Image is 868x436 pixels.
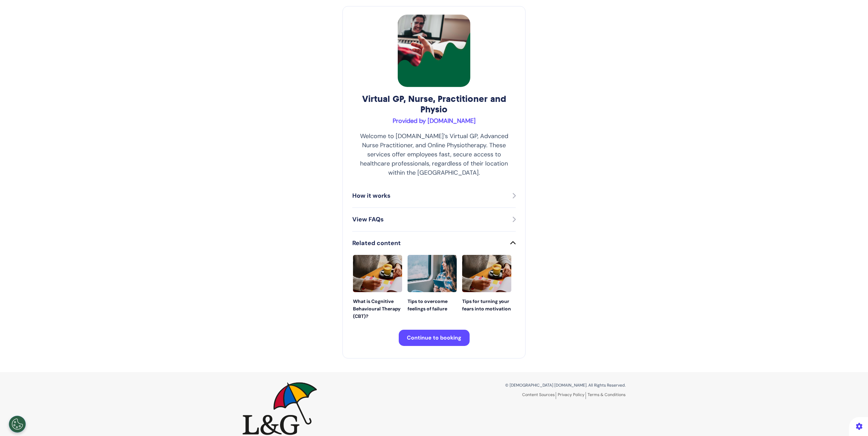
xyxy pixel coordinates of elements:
[398,15,470,87] img: Virtual GP, Nurse, Practitioner and Physio
[352,191,516,201] button: How it works
[353,298,402,320] h4: What is Cognitive Behavioural Therapy (CBT)?
[408,298,457,312] h4: Tips to overcome feelings of failure
[353,255,402,320] button: What is Cognitive Behavioural Therapy (CBT)?
[352,132,516,177] p: Welcome to [DOMAIN_NAME]’s Virtual GP, Advanced Nurse Practitioner, and Online Physiotherapy. The...
[353,255,402,292] img: What is Cognitive Behavioural Therapy (CBT)?
[522,392,556,399] a: Content Sources
[462,298,511,312] h4: Tips for turning your fears into motivation
[408,255,457,292] img: Tips to overcome feelings of failure
[352,191,391,200] p: How it works
[462,255,511,292] img: Tips for turning your fears into motivation
[352,215,384,224] p: View FAQs
[407,334,461,341] span: Continue to booking
[439,382,626,388] p: © [DEMOGRAPHIC_DATA] [DOMAIN_NAME]. All Rights Reserved.
[352,238,516,248] button: Related content
[399,330,470,346] button: Continue to booking
[352,94,516,115] h2: Virtual GP, Nurse, Practitioner and Physio
[558,392,586,399] a: Privacy Policy
[408,255,457,312] button: Tips to overcome feelings of failure
[242,382,317,435] img: Spectrum.Life logo
[9,416,26,433] button: Open Preferences
[352,215,516,224] button: View FAQs
[462,255,511,312] button: Tips for turning your fears into motivation
[588,392,626,397] a: Terms & Conditions
[352,117,516,125] h3: Provided by [DOMAIN_NAME]
[352,239,401,248] p: Related content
